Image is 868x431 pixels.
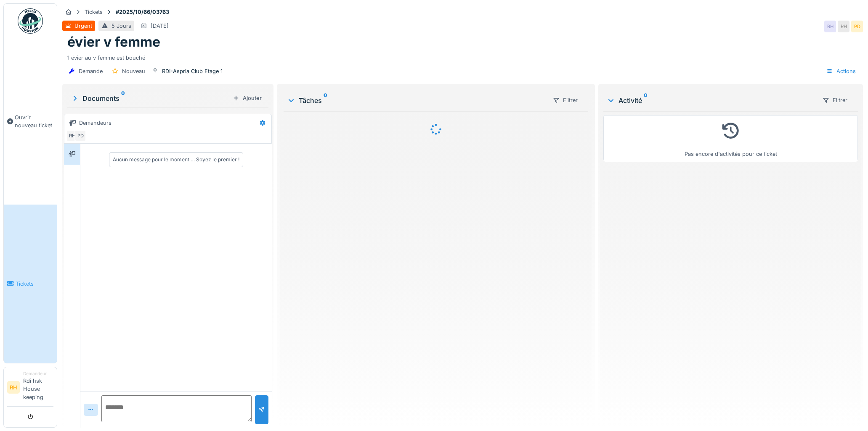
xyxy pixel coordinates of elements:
[113,156,239,163] div: Aucun message pour le moment … Soyez le premier !
[23,371,53,377] div: Demandeur
[74,130,86,142] div: PD
[644,95,648,105] sup: 0
[7,371,53,407] a: RH DemandeurRdi hsk House keeping
[838,21,849,32] div: RH
[74,22,92,30] div: Urgent
[229,92,265,104] div: Ajouter
[824,21,836,32] div: RH
[162,67,223,75] div: RDI-Aspria Club Etage 1
[79,67,103,75] div: Demande
[85,8,103,16] div: Tickets
[819,94,851,106] div: Filtrer
[16,280,53,288] span: Tickets
[151,22,169,30] div: [DATE]
[4,38,57,205] a: Ouvrir nouveau ticket
[4,205,57,363] a: Tickets
[823,65,860,77] div: Actions
[67,50,858,62] div: 1 évier au v femme est bouché
[7,381,20,394] li: RH
[15,113,53,129] span: Ouvrir nouveau ticket
[121,93,125,103] sup: 0
[18,8,43,34] img: Badge_color-CXgf-gQk.svg
[122,67,145,75] div: Nouveau
[71,93,229,103] div: Documents
[79,119,111,127] div: Demandeurs
[111,22,131,30] div: 5 Jours
[549,94,581,106] div: Filtrer
[609,119,852,158] div: Pas encore d'activités pour ce ticket
[324,95,327,105] sup: 0
[66,130,78,142] div: RH
[67,34,160,50] h1: évier v femme
[112,8,173,16] strong: #2025/10/66/03763
[851,21,863,32] div: PD
[287,95,546,105] div: Tâches
[607,95,815,105] div: Activité
[23,371,53,405] li: Rdi hsk House keeping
